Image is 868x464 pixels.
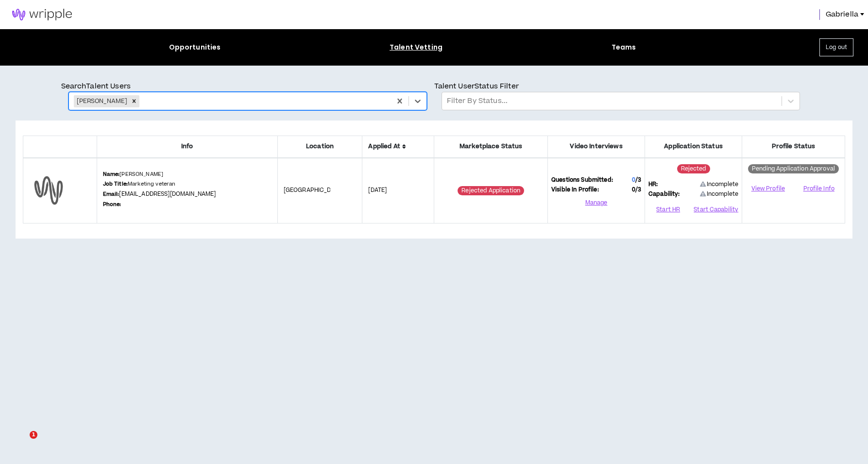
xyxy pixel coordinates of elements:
[10,431,33,454] iframe: Intercom live chat
[700,180,739,189] span: Incomplete
[277,136,362,158] th: Location
[30,431,37,439] span: 1
[700,190,739,198] span: Incomplete
[169,42,221,52] div: Opportunities
[103,190,119,198] b: Email:
[129,95,139,107] div: Remove Keith Oto
[103,180,176,188] p: Marketing veteran
[103,201,121,208] b: Phone:
[551,176,613,185] span: Questions Submitted:
[284,186,343,194] span: [GEOGRAPHIC_DATA]
[103,180,128,188] b: Job Title:
[103,171,120,178] b: Name:
[748,164,839,173] sup: Pending Application Approval
[826,9,858,20] span: Gabriella
[29,171,68,210] img: default-user-profile.png
[632,176,635,184] span: 0
[74,95,129,107] div: [PERSON_NAME]
[635,176,641,184] span: / 3
[677,164,710,173] sup: Rejected
[61,81,434,92] p: Search Talent Users
[742,136,845,158] th: Profile Status
[368,142,428,151] span: Applied At
[819,38,853,56] button: Log out
[434,136,548,158] th: Marketplace Status
[103,171,164,178] p: [PERSON_NAME]
[648,203,688,217] button: Start HR
[746,180,790,197] a: View Profile
[635,186,641,194] span: / 3
[551,186,599,194] span: Visible In Profile:
[648,180,658,189] span: HR:
[645,136,742,158] th: Application Status
[797,181,841,196] button: Profile Info
[694,203,738,217] button: Start Capability
[97,136,277,158] th: Info
[458,186,524,195] sup: Rejected Application
[648,190,680,199] span: Capability:
[119,190,216,198] a: [EMAIL_ADDRESS][DOMAIN_NAME]
[548,136,645,158] th: Video Interviews
[612,42,636,52] div: Teams
[434,81,807,92] p: Talent User Status Filter
[551,196,641,210] button: Manage
[368,186,428,195] p: [DATE]
[632,186,641,194] span: 0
